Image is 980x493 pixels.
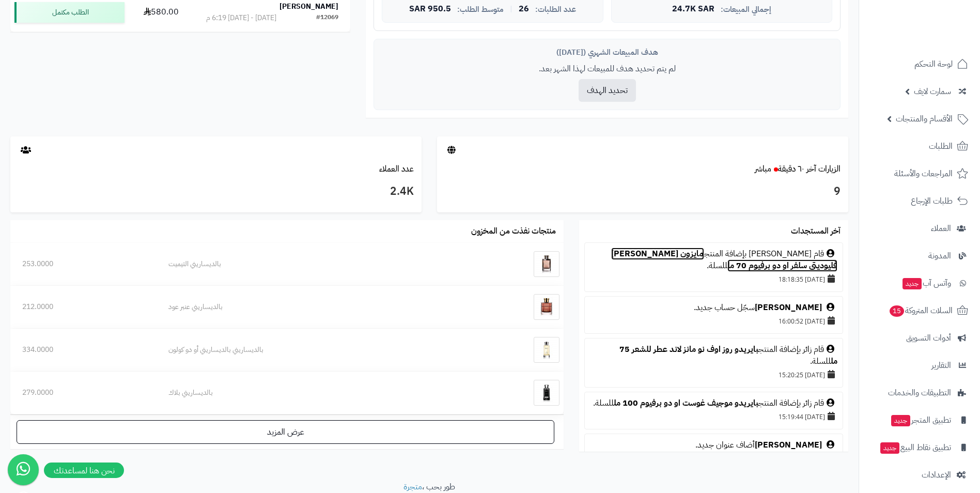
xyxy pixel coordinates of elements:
a: التطبيقات والخدمات [865,380,974,405]
div: قام زائر بإضافة المنتج للسلة. [590,344,837,367]
span: وآتس آب [901,276,951,290]
div: 279.0000 [22,388,145,398]
h3: 9 [445,183,841,201]
div: [DATE] - [DATE] 6:19 م [206,13,276,23]
div: 253.0000 [22,259,145,269]
div: [DATE] 15:19:44 [590,409,837,424]
div: [DATE] 18:18:35 [590,272,837,286]
button: تحديد الهدف [579,79,636,102]
div: الطلب مكتمل [14,2,125,23]
span: لوحة التحكم [914,57,953,71]
span: المدونة [928,249,951,263]
strong: [PERSON_NAME] [279,1,338,12]
div: قام [PERSON_NAME] بإضافة المنتج للسلة. [590,248,837,272]
span: إجمالي المبيعات: [721,5,771,14]
a: لوحة التحكم [865,52,974,76]
span: الإعدادات [922,468,951,482]
div: بالديساريني بالديساريني أو دو كولون [168,345,461,355]
img: بالديساريني عنبر عود [534,294,559,320]
a: بايريدو روز اوف نو مانز لاند عطر للشعر 75 مل [619,343,837,367]
span: التطبيقات والخدمات [888,386,951,400]
div: 334.0000 [22,345,145,355]
a: المراجعات والأسئلة [865,161,974,186]
span: جديد [891,415,910,426]
div: #12069 [316,13,338,23]
div: بالديساريني بلاك [168,388,461,398]
a: المدونة [865,243,974,268]
span: الأقسام والمنتجات [896,112,953,126]
a: طلبات الإرجاع [865,189,974,213]
span: المراجعات والأسئلة [894,166,953,181]
span: سمارت لايف [914,84,951,99]
a: متجرة [403,481,422,493]
a: تطبيق المتجرجديد [865,408,974,433]
span: تطبيق المتجر [890,413,951,427]
img: بالديساريني بلاك [534,380,559,406]
div: [DATE] 16:00:52 [590,314,837,328]
span: 24.7K SAR [672,5,714,14]
div: هدف المبيعات الشهري ([DATE]) [382,47,832,58]
span: أدوات التسويق [906,331,951,345]
span: جديد [903,278,922,289]
span: 950.5 SAR [409,5,451,14]
h3: 2.4K [18,183,414,201]
a: بايريدو موجيف غوست او دو برفيوم 100 مل [614,397,758,409]
span: العملاء [931,221,951,236]
a: الإعدادات [865,463,974,487]
a: الزيارات آخر ٦٠ دقيقةمباشر [755,163,841,175]
span: تطبيق نقاط البيع [879,440,951,455]
a: [PERSON_NAME] [755,301,822,314]
span: متوسط الطلب: [457,5,504,14]
div: [DATE] 04:32:54 [590,451,837,466]
a: السلات المتروكة15 [865,298,974,323]
img: بالديساريني التيميت [534,251,559,277]
span: التقارير [931,358,951,373]
p: لم يتم تحديد هدف للمبيعات لهذا الشهر بعد. [382,63,832,75]
img: بالديساريني بالديساريني أو دو كولون [534,337,559,363]
a: تطبيق نقاط البيعجديد [865,435,974,460]
span: جديد [880,442,899,454]
div: بالديساريني عنبر عود [168,302,461,312]
a: الطلبات [865,134,974,159]
a: [PERSON_NAME] [755,439,822,451]
span: 15 [890,305,904,317]
a: وآتس آبجديد [865,271,974,296]
small: مباشر [755,163,771,175]
a: عدد العملاء [379,163,414,175]
a: التقارير [865,353,974,378]
span: السلات المتروكة [889,303,953,318]
span: 26 [519,5,529,14]
a: عرض المزيد [17,420,554,444]
h3: آخر المستجدات [791,227,841,236]
div: سجّل حساب جديد. [590,302,837,314]
span: | [510,5,512,13]
span: الطلبات [929,139,953,153]
a: العملاء [865,216,974,241]
div: 212.0000 [22,302,145,312]
h3: منتجات نفذت من المخزون [471,227,556,236]
a: أدوات التسويق [865,326,974,350]
div: [DATE] 15:20:25 [590,367,837,382]
a: مايزون [PERSON_NAME] فليوديتي سلفر او دو برفيوم 70 مل [611,248,837,272]
span: طلبات الإرجاع [911,194,953,208]
div: أضاف عنوان جديد. [590,439,837,451]
div: قام زائر بإضافة المنتج للسلة. [590,397,837,409]
span: عدد الطلبات: [535,5,576,14]
div: بالديساريني التيميت [168,259,461,269]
